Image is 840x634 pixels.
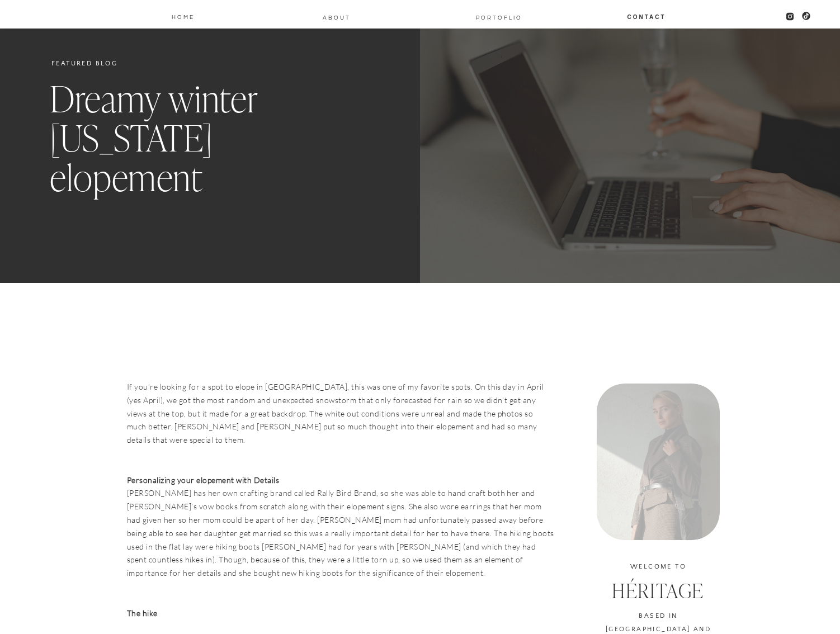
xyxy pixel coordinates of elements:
[50,81,286,198] h1: Dreamy winter [US_STATE] elopement
[471,12,527,21] a: PORTOFLIO
[171,12,195,21] a: Home
[597,560,720,573] h3: welcome to
[51,60,117,67] a: Featured Blog
[322,12,351,21] a: About
[127,608,158,618] b: The hike
[577,580,739,604] h3: Héritage
[127,475,279,485] b: Personalizing your elopement with Details
[626,12,667,21] a: Contact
